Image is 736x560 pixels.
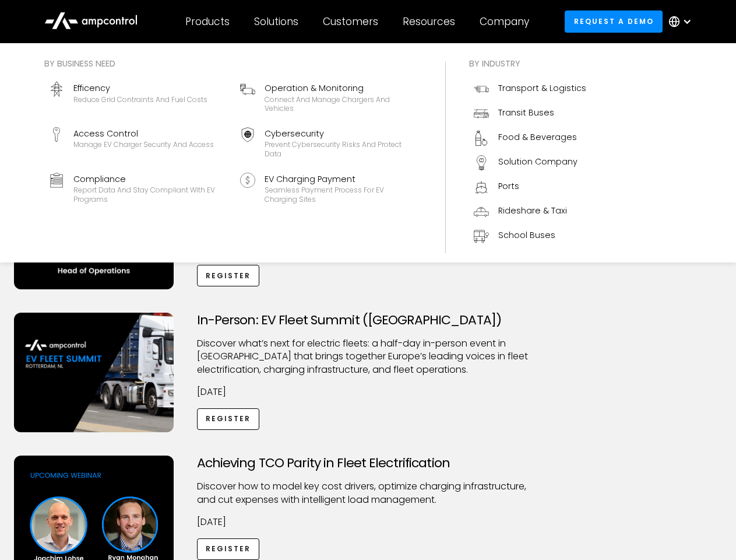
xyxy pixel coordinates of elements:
[498,155,577,168] div: Solution Company
[185,15,230,28] div: Products
[197,480,540,506] p: Discover how to model key cost drivers, optimize charging infrastructure, and cut expenses with i...
[197,386,540,398] p: [DATE]
[73,185,226,204] div: Report data and stay compliant with EV programs
[254,15,298,28] div: Solutions
[197,337,540,376] p: ​Discover what’s next for electric fleets: a half-day in-person event in [GEOGRAPHIC_DATA] that b...
[235,168,422,209] a: EV Charging PaymentSeamless Payment Process for EV Charging Sites
[498,204,567,217] div: Rideshare & Taxi
[469,126,591,150] a: Food & Beverages
[44,123,231,163] a: Access ControlManage EV charger security and access
[235,123,422,163] a: CybersecurityPrevent cybersecurity risks and protect data
[498,131,577,143] div: Food & Beverages
[469,77,591,101] a: Transport & Logistics
[73,140,214,149] div: Manage EV charger security and access
[565,10,663,32] a: Request a demo
[197,456,540,471] h3: Achieving TCO Parity in Fleet Electrification
[498,106,554,119] div: Transit Buses
[469,224,591,249] a: School Buses
[265,82,417,94] div: Operation & Monitoring
[403,15,455,28] div: Resources
[498,180,519,192] div: Ports
[44,168,231,209] a: ComplianceReport data and stay compliant with EV programs
[265,95,417,113] div: Connect and manage chargers and vehicles
[73,82,207,94] div: Efficency
[469,57,591,70] div: By industry
[469,101,591,126] a: Transit Buses
[265,185,417,204] div: Seamless Payment Process for EV Charging Sites
[265,173,417,185] div: EV Charging Payment
[323,15,378,28] div: Customers
[235,77,422,118] a: Operation & MonitoringConnect and manage chargers and vehicles
[265,127,417,140] div: Cybersecurity
[44,77,231,118] a: EfficencyReduce grid contraints and fuel costs
[73,173,226,185] div: Compliance
[469,150,591,175] a: Solution Company
[44,57,422,70] div: By business need
[469,175,591,199] a: Ports
[498,229,555,242] div: School Buses
[480,15,529,28] div: Company
[469,199,591,224] a: Rideshare & Taxi
[73,127,214,140] div: Access Control
[73,95,207,104] div: Reduce grid contraints and fuel costs
[197,516,540,528] p: [DATE]
[197,408,260,430] a: Register
[197,313,540,328] h3: In-Person: EV Fleet Summit ([GEOGRAPHIC_DATA])
[197,265,260,286] a: Register
[265,140,417,158] div: Prevent cybersecurity risks and protect data
[498,82,586,94] div: Transport & Logistics
[197,538,260,560] a: Register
